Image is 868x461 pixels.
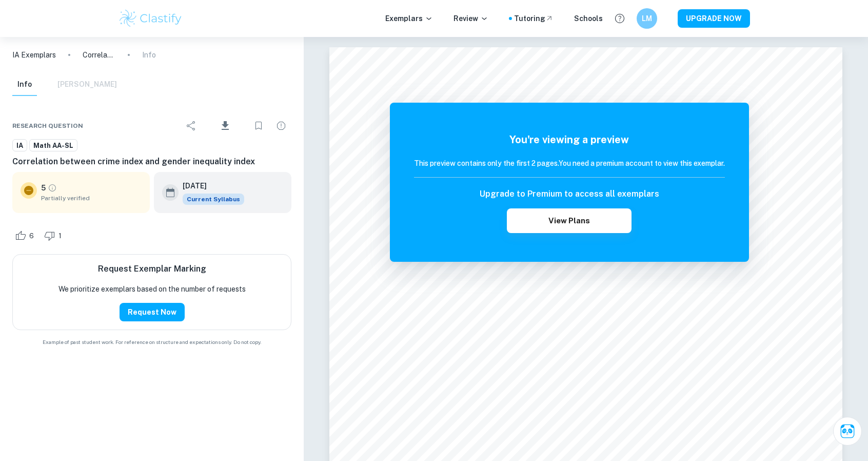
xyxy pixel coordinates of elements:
[480,188,659,200] h6: Upgrade to Premium to access all exemplars
[12,49,56,61] a: IA Exemplars
[12,139,27,152] a: IA
[58,283,246,295] p: We prioritize exemplars based on the number of requests
[414,132,725,147] h5: You're viewing a preview
[183,194,244,205] div: This exemplar is based on the current syllabus. Feel free to refer to it for inspiration/ideas wh...
[48,183,57,193] a: Grade partially verified
[142,49,156,61] p: Info
[641,13,653,24] h6: LM
[24,231,40,241] span: 6
[12,338,291,346] span: Example of past student work. For reference on structure and expectations only. Do not copy.
[12,227,40,244] div: Like
[183,180,236,191] h6: [DATE]
[120,303,185,321] button: Request Now
[12,73,37,96] button: Info
[183,194,244,205] span: Current Syllabus
[98,263,206,275] h6: Request Exemplar Marking
[42,227,67,244] div: Dislike
[385,13,433,24] p: Exemplars
[13,141,27,151] span: IA
[181,116,202,136] div: Share
[83,49,115,61] p: Correlation between crime index and gender inequality index
[248,116,269,136] div: Bookmark
[41,194,142,203] span: Partially verified
[514,13,554,24] a: Tutoring
[414,158,725,169] h6: This preview contains only the first 2 pages. You need a premium account to view this exemplar.
[574,13,603,24] a: Schools
[12,121,83,130] span: Research question
[637,8,657,29] button: LM
[53,231,67,241] span: 1
[611,10,628,27] button: Help and Feedback
[271,116,291,136] div: Report issue
[41,182,46,194] p: 5
[204,112,246,139] div: Download
[833,417,862,446] button: Ask Clai
[30,141,77,151] span: Math AA-SL
[12,156,291,168] h6: Correlation between crime index and gender inequality index
[507,208,631,233] button: View Plans
[678,9,750,28] button: UPGRADE NOW
[453,13,488,24] p: Review
[118,8,183,29] img: Clastify logo
[29,139,77,152] a: Math AA-SL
